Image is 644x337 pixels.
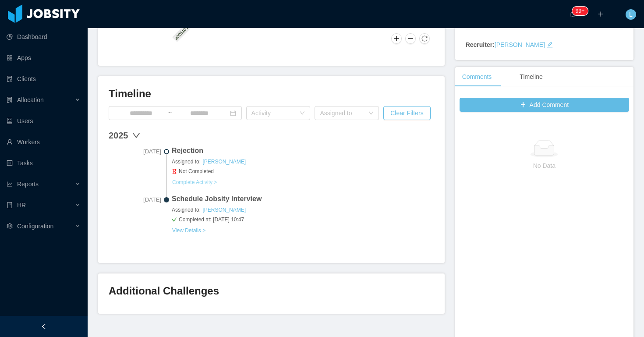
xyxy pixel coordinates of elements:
[572,7,588,15] sup: 2161
[570,11,576,17] i: icon: bell
[419,33,430,44] button: Reset Zoom
[109,129,434,142] div: 2025 down
[495,41,545,48] a: [PERSON_NAME]
[598,11,604,17] i: icon: plus
[172,167,434,175] span: Not Completed
[391,33,402,44] button: Zoom In
[17,202,26,209] span: HR
[172,194,434,204] span: Schedule Jobsity Interview
[17,181,39,188] span: Reports
[300,110,305,117] i: icon: down
[172,217,177,222] i: icon: check
[320,109,364,117] div: Assigned to
[7,133,81,151] a: icon: userWorkers
[172,179,217,186] button: Complete Activity >
[202,158,246,165] a: [PERSON_NAME]
[7,70,81,88] a: icon: auditClients
[251,109,296,117] div: Activity
[460,98,629,112] button: icon: plusAdd Comment
[109,87,434,101] h3: Timeline
[7,49,81,67] a: icon: appstoreApps
[629,9,633,20] span: L
[109,195,161,204] span: [DATE]
[455,67,499,87] div: Comments
[7,181,13,187] i: icon: line-chart
[7,223,13,229] i: icon: setting
[466,41,495,48] strong: Recruiter:
[7,154,81,172] a: icon: profileTasks
[467,161,622,170] p: No Data
[7,112,81,130] a: icon: robotUsers
[132,131,141,140] span: down
[109,147,161,156] span: [DATE]
[172,169,177,174] i: icon: hourglass
[172,227,206,234] button: View Details >
[230,110,236,116] i: icon: calendar
[172,158,434,166] span: Assigned to:
[172,206,434,214] span: Assigned to:
[17,223,53,230] span: Configuration
[7,97,13,103] i: icon: solution
[7,28,81,46] a: icon: pie-chartDashboard
[405,33,416,44] button: Zoom Out
[547,42,553,48] i: icon: edit
[513,67,549,87] div: Timeline
[368,110,374,117] i: icon: down
[109,284,434,298] h3: Additional Challenges
[7,202,13,208] i: icon: book
[202,206,246,213] a: [PERSON_NAME]
[172,216,434,223] span: Completed at: [DATE] 10:47
[172,145,434,156] span: Rejection
[17,96,44,103] span: Allocation
[172,178,217,185] a: Complete Activity >
[172,227,206,234] a: View Details >
[383,106,430,120] button: Clear Filters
